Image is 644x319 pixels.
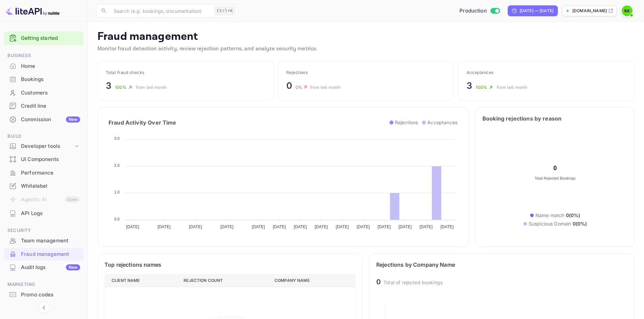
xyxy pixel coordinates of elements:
span: Build [4,133,84,140]
div: Whitelabel [4,180,84,193]
div: 0 [376,277,381,287]
tspan: [DATE] [220,224,234,229]
tspan: [DATE] [252,224,265,229]
span: 3 [106,80,112,91]
div: Bookings [4,73,84,86]
div: Bookings [21,76,80,83]
div: [DATE] — [DATE] [520,8,553,14]
div: Credit line [4,100,84,113]
span: from last month [136,85,167,90]
div: Fraud management [4,248,84,261]
div: Total of rejected bookings [383,279,443,286]
p: Fraud management [97,30,635,44]
div: Developer tools [4,140,84,152]
p: ● [523,220,527,227]
div: Promo codes [4,288,84,301]
img: LiteAPI logo [5,5,59,16]
p: 100 % [115,84,126,90]
div: Team management [4,234,84,247]
div: Team management [21,237,80,245]
span: 0 ( 0 %) [566,212,580,218]
div: Audit logsNew [4,261,84,274]
div: Top rejections names [104,261,224,269]
tspan: [DATE] [420,224,433,229]
p: 100 % [476,84,487,90]
a: Whitelabel [4,180,84,192]
p: Suspicious Domain [529,220,587,227]
tspan: [DATE] [273,224,286,229]
a: Performance [4,166,84,179]
span: 0 [286,80,292,91]
tspan: [DATE] [336,224,349,229]
div: Switch to Sandbox mode [457,7,502,15]
a: Fraud management [4,248,84,260]
a: Credit line [4,100,84,112]
div: API Logs [4,207,84,220]
a: Promo codes [4,288,84,301]
div: New [66,116,80,123]
tspan: [DATE] [126,224,139,229]
tspan: [DATE] [357,224,370,229]
div: Fraud management [21,250,80,258]
div: Performance [4,166,84,180]
span: 0 ( 0 %) [573,221,587,227]
div: Rejections [286,70,446,76]
p: Rejections [395,119,418,126]
div: API Logs [21,210,80,217]
a: CommissionNew [4,113,84,126]
div: Commission [21,116,80,124]
h3: Booking rejections by reason [482,114,627,123]
p: [DOMAIN_NAME] [572,8,607,14]
div: Whitelabel [21,182,80,190]
span: 3 [467,80,472,91]
div: New [66,264,80,270]
span: from last month [310,85,341,90]
div: Customers [21,89,80,97]
div: Total fraud checks [106,70,265,76]
p: Monitor fraud detection activity, review rejection patterns, and analyze security metrics. [97,45,635,53]
a: Home [4,60,84,72]
a: Customers [4,86,84,99]
div: Audit logs [21,264,80,271]
div: UI Components [21,156,80,163]
div: Ctrl+K [214,6,235,15]
div: Getting started [4,31,84,45]
tspan: [DATE] [440,224,454,229]
p: Acceptances [427,119,457,126]
input: Search (e.g. bookings, documentation) [110,4,212,18]
th: Rejection Count [178,274,269,287]
a: UI Components [4,153,84,165]
tspan: 2.0 [114,163,120,167]
div: Performance [21,169,80,177]
div: Credit line [21,102,80,110]
div: Acceptances [467,70,626,76]
button: Collapse navigation [38,301,50,314]
span: from last month [497,85,527,90]
span: Marketing [4,281,84,288]
a: Bookings [4,73,84,85]
tspan: [DATE] [315,224,328,229]
span: Business [4,52,84,59]
tspan: [DATE] [294,224,307,229]
tspan: 3.0 [114,136,120,140]
th: Company Name [269,274,355,287]
a: Team management [4,234,84,247]
tspan: [DATE] [399,224,412,229]
div: Developer tools [21,142,73,150]
div: Home [4,60,84,73]
span: Security [4,227,84,234]
th: Client name [105,274,178,287]
a: API Logs [4,207,84,219]
tspan: 0.0 [114,217,120,221]
h3: Fraud Activity Over Time [109,118,283,127]
div: Promo codes [21,291,80,299]
img: BitBook Admin [622,5,633,16]
tspan: [DATE] [378,224,391,229]
div: Home [21,62,80,70]
a: Getting started [21,34,80,42]
tspan: 1.0 [114,190,120,194]
tspan: [DATE] [158,224,171,229]
tspan: [DATE] [189,224,202,229]
div: Rejections by Company Name [376,261,496,269]
div: UI Components [4,153,84,166]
